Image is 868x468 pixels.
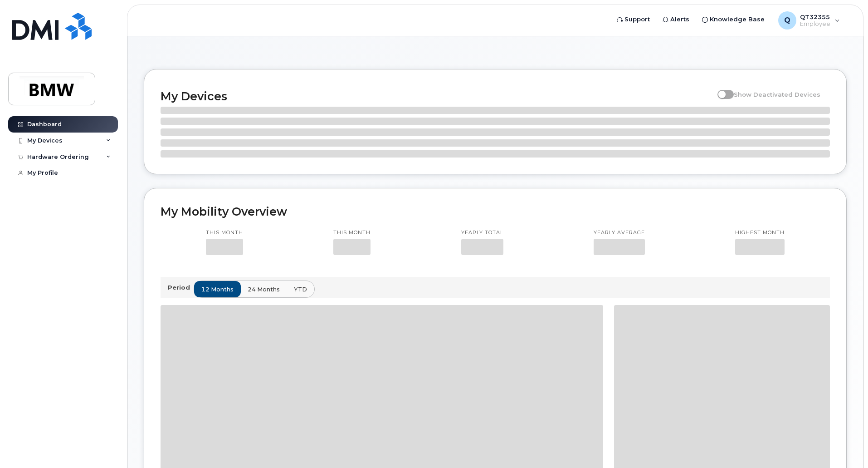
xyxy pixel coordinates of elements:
[735,229,785,236] p: Highest month
[461,229,503,236] p: Yearly total
[206,229,243,236] p: This month
[717,86,725,93] input: Show Deactivated Devices
[594,229,645,236] p: Yearly average
[161,89,713,103] h2: My Devices
[734,91,820,98] span: Show Deactivated Devices
[248,285,280,294] span: 24 months
[161,205,830,218] h2: My Mobility Overview
[294,285,307,294] span: YTD
[168,283,194,292] p: Period
[333,229,371,236] p: This month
